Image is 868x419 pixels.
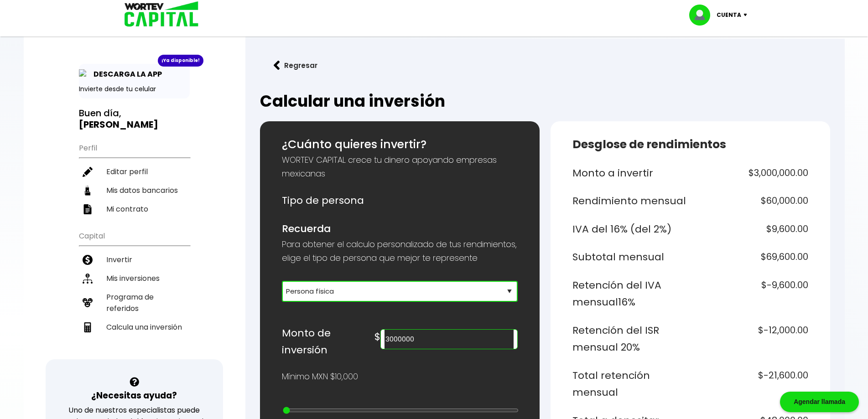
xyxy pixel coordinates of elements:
img: inversiones-icon.6695dc30.svg [83,274,93,284]
h6: Rendimiento mensual [572,192,687,210]
p: Para obtener el calculo personalizado de tus rendimientos, elige el tipo de persona que mejor te ... [282,238,518,265]
p: Cuenta [717,8,741,22]
p: Mínimo MXN $10,000 [282,370,358,383]
a: Mis datos bancarios [79,181,190,200]
img: recomiendanos-icon.9b8e9327.svg [83,298,93,308]
h6: Monto de inversión [282,325,375,359]
h6: Retención del ISR mensual 20% [572,322,687,356]
img: datos-icon.10cf9172.svg [83,186,93,196]
h6: $60,000.00 [694,192,808,210]
h2: Calcular una inversión [260,92,830,110]
img: editar-icon.952d3147.svg [83,167,93,177]
h6: $3,000,000.00 [694,165,808,182]
a: Invertir [79,250,190,269]
h6: $-9,600.00 [694,277,808,311]
h6: $69,600.00 [694,248,808,266]
ul: Perfil [79,138,190,218]
img: flecha izquierda [274,61,280,70]
img: invertir-icon.b3b967d7.svg [83,255,93,265]
img: calculadora-icon.17d418c4.svg [83,322,93,332]
h5: Desglose de rendimientos [572,136,808,153]
a: flecha izquierdaRegresar [260,53,830,78]
a: Programa de referidos [79,288,190,318]
img: icon-down [741,14,754,16]
h6: $-21,600.00 [694,367,808,401]
h6: $9,600.00 [694,221,808,238]
h3: ¿Necesitas ayuda? [91,389,177,402]
h6: $-12,000.00 [694,322,808,356]
ul: Capital [79,226,190,359]
p: DESCARGA LA APP [89,68,162,80]
h6: Tipo de persona [282,192,518,209]
h6: Total retención mensual [572,367,687,401]
h6: Retención del IVA mensual 16% [572,277,687,311]
div: Agendar llamada [780,392,859,412]
div: ¡Ya disponible! [158,55,203,67]
img: contrato-icon.f2db500c.svg [83,204,93,214]
h3: Buen día, [79,108,190,130]
h6: $ [374,328,380,346]
a: Editar perfil [79,162,190,181]
b: [PERSON_NAME] [79,118,158,131]
h6: Recuerda [282,220,518,238]
a: Mi contrato [79,200,190,218]
button: Regresar [260,53,331,78]
p: Invierte desde tu celular [79,84,190,94]
h6: Monto a invertir [572,165,687,182]
h6: Subtotal mensual [572,248,687,266]
p: WORTEV CAPITAL crece tu dinero apoyando empresas mexicanas [282,153,518,181]
h5: ¿Cuánto quieres invertir? [282,136,518,153]
h6: IVA del 16% (del 2%) [572,221,687,238]
img: app-icon [79,69,89,79]
a: Mis inversiones [79,269,190,288]
img: profile-image [689,5,717,26]
a: Calcula una inversión [79,318,190,336]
